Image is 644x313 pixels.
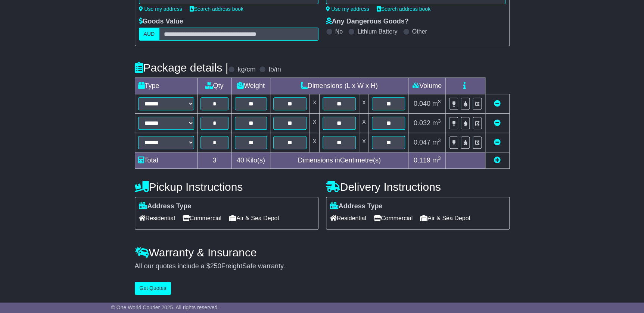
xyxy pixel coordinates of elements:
td: Volume [408,78,446,94]
label: Goods Value [139,18,183,26]
span: Residential [330,212,366,224]
td: Weight [232,78,270,94]
a: Add new item [494,156,501,164]
span: Air & Sea Depot [229,212,279,224]
span: 250 [210,262,221,270]
td: Dimensions in Centimetre(s) [270,152,408,169]
span: © One World Courier 2025. All rights reserved. [111,304,219,310]
span: 0.040 [414,100,430,107]
td: Total [135,152,197,169]
a: Remove this item [494,139,501,146]
span: m [432,139,441,146]
td: Dimensions (L x W x H) [270,78,408,94]
button: Get Quotes [135,282,171,295]
td: x [359,133,369,152]
label: Address Type [330,202,383,211]
td: x [309,133,319,152]
span: Air & Sea Depot [420,212,470,224]
label: AUD [139,28,160,41]
span: 0.032 [414,119,430,127]
td: Type [135,78,197,94]
h4: Pickup Instructions [135,181,318,193]
h4: Warranty & Insurance [135,246,510,259]
label: No [335,28,343,35]
td: x [359,114,369,133]
span: 0.047 [414,139,430,146]
span: 0.119 [414,156,430,164]
a: Remove this item [494,100,501,107]
span: m [432,119,441,127]
label: Address Type [139,202,192,211]
td: x [309,114,319,133]
a: Search address book [190,6,243,12]
td: x [359,94,369,114]
span: m [432,156,441,164]
label: Other [412,28,427,35]
a: Remove this item [494,119,501,127]
sup: 3 [438,155,441,161]
span: Residential [139,212,175,224]
label: kg/cm [237,66,255,74]
label: lb/in [268,66,281,74]
span: 40 [237,156,244,164]
a: Search address book [377,6,430,12]
span: Commercial [183,212,221,224]
sup: 3 [438,118,441,124]
sup: 3 [438,99,441,104]
label: Lithium Battery [357,28,397,35]
span: m [432,100,441,107]
label: Any Dangerous Goods? [326,18,409,26]
td: x [309,94,319,114]
a: Use my address [139,6,182,12]
a: Use my address [326,6,369,12]
span: Commercial [374,212,413,224]
div: All our quotes include a $ FreightSafe warranty. [135,262,510,271]
td: 3 [197,152,232,169]
td: Kilo(s) [232,152,270,169]
td: Qty [197,78,232,94]
h4: Package details | [135,61,228,74]
h4: Delivery Instructions [326,181,510,193]
sup: 3 [438,137,441,143]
